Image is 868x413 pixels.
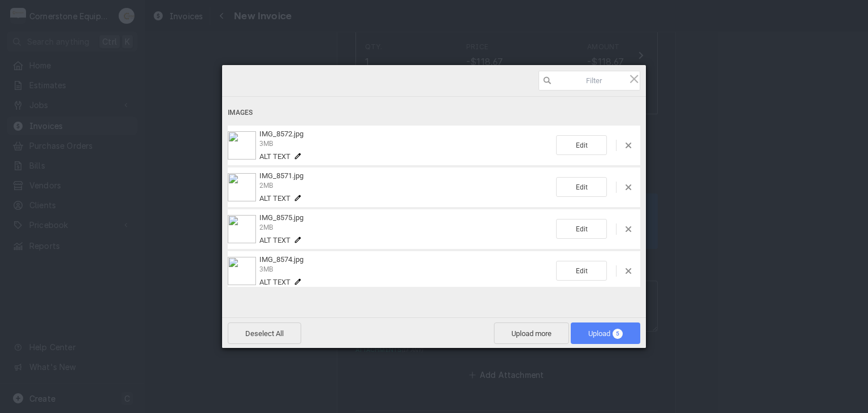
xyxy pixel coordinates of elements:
span: Deselect All [228,322,301,344]
span: Edit [556,219,607,239]
span: 2MB [259,182,273,190]
span: Alt text [259,152,290,161]
div: IMG_8574.jpg [256,255,556,286]
span: Alt text [259,278,290,286]
span: Upload5 [571,322,640,344]
img: ec693d97-f422-47a5-8760-77e6d836947c [228,215,256,243]
span: Alt text [259,194,290,203]
span: IMG_8572.jpg [259,130,303,138]
input: Filter [539,71,640,91]
span: Click here or hit ESC to close picker [628,72,640,85]
span: Edit [556,177,607,197]
span: Upload more [494,322,569,344]
img: b7e93382-bc81-4f77-8c5a-2bf33b8b60d0 [228,131,256,160]
div: IMG_8571.jpg [256,171,556,203]
span: Edit [556,135,607,155]
span: Alt text [259,236,290,244]
span: 2MB [259,223,273,231]
span: 3MB [259,265,273,273]
div: IMG_8575.jpg [256,213,556,244]
span: 3MB [259,140,273,148]
span: IMG_8571.jpg [259,171,303,180]
span: Upload [588,329,623,338]
span: IMG_8574.jpg [259,255,303,264]
span: IMG_8575.jpg [259,213,303,222]
div: IMG_8572.jpg [256,130,556,161]
span: Edit [556,261,607,281]
div: Images [228,102,640,123]
img: e032dabf-c547-4682-b3de-33d051b445bf [228,257,256,285]
span: 5 [613,329,623,339]
img: f43eb055-8d9f-42ef-9816-e5ade2b21933 [228,173,256,201]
